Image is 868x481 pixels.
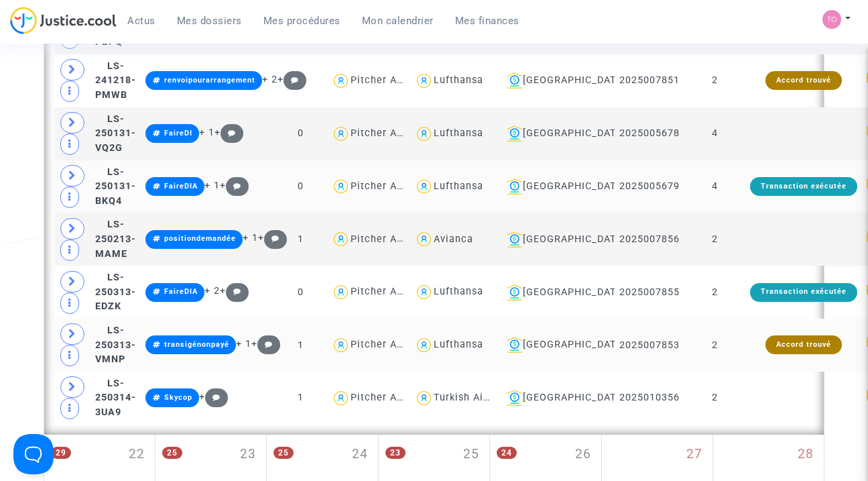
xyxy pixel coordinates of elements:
td: 2025010356 [615,372,684,425]
img: icon-user.svg [414,71,434,91]
span: + [258,232,287,244]
img: icon-user.svg [414,177,434,197]
div: Pitcher Avocat [351,392,424,403]
td: 2025007853 [615,319,684,372]
td: 1 [275,372,326,425]
span: Mon calendrier [362,15,434,27]
span: 22 [129,445,145,464]
span: + [251,338,280,350]
div: Pitcher Avocat [351,339,424,350]
span: + 1 [236,338,251,350]
td: 2025007856 [615,213,684,266]
img: icon-user.svg [331,71,351,91]
span: renvoipourarrangement [164,76,255,85]
td: 2025007855 [615,266,684,319]
span: Mes finances [455,15,519,27]
img: icon-banque.svg [507,72,523,89]
span: LS-250313-VMNP [95,325,136,365]
span: 26 [575,445,591,464]
td: 2 [684,266,745,319]
span: Skycop [164,393,192,402]
div: Lufthansa [434,180,483,192]
td: 2 [684,319,745,372]
img: icon-banque.svg [507,390,523,406]
td: 1 [275,213,326,266]
div: Pitcher Avocat [351,74,424,86]
span: + 1 [199,127,214,138]
span: + [199,391,228,403]
img: fe1f3729a2b880d5091b466bdc4f5af5 [822,10,841,29]
div: [GEOGRAPHIC_DATA] [501,231,610,248]
span: + 1 [243,232,258,244]
span: + 2 [262,74,277,85]
td: 4 [684,160,745,213]
img: icon-user.svg [414,282,434,302]
img: icon-user.svg [414,335,434,355]
span: 25 [273,447,294,459]
img: icon-user.svg [414,388,434,408]
span: positiondemandée [164,234,236,243]
span: 24 [497,447,517,459]
iframe: Help Scout Beacon - Open [13,434,54,474]
span: FaireDI [164,129,192,138]
span: 25 [162,447,182,459]
a: Mes finances [444,11,530,31]
span: 25 [463,445,479,464]
div: [GEOGRAPHIC_DATA] [501,390,610,406]
div: Transaction exécutée [750,283,857,302]
td: 1 [275,319,326,372]
span: 28 [798,445,814,464]
td: 2025007851 [615,54,684,107]
span: Mes procédures [263,15,340,27]
span: LS-241218-PMWB [95,60,136,101]
div: Pitcher Avocat [351,233,424,245]
img: icon-user.svg [331,229,351,249]
img: jc-logo.svg [10,7,117,34]
div: [GEOGRAPHIC_DATA] [501,284,610,301]
span: Actus [127,15,156,27]
img: icon-banque.svg [507,231,523,248]
span: FaireDIA [164,182,198,191]
a: Actus [117,11,166,31]
div: Lufthansa [434,74,483,86]
div: Accord trouvé [765,71,842,90]
div: [GEOGRAPHIC_DATA] [501,72,610,89]
div: Turkish Airlines [434,392,511,403]
img: icon-user.svg [414,124,434,144]
div: Accord trouvé [765,335,842,354]
div: Lufthansa [434,339,483,350]
td: 2025005678 [615,107,684,160]
td: 2 [684,213,745,266]
span: FaireDIA [164,287,198,296]
div: Lufthansa [434,286,483,297]
span: 23 [385,447,406,459]
span: LS-250213-MAME [95,219,136,259]
span: + [277,74,306,85]
td: 0 [275,107,326,160]
div: [GEOGRAPHIC_DATA] [501,125,610,142]
span: 24 [352,445,368,464]
span: LS-250314-3UA9 [95,378,136,418]
img: icon-banque.svg [507,178,523,195]
div: Transaction exécutée [750,177,857,196]
a: Mes procédures [253,11,351,31]
span: + [220,180,249,191]
div: Lufthansa [434,127,483,139]
div: Pitcher Avocat [351,180,424,192]
span: + [220,285,249,297]
div: [GEOGRAPHIC_DATA] [501,337,610,353]
span: LS-250313-EDZK [95,272,136,312]
img: icon-banque.svg [507,337,523,353]
span: LS-250131-BKQ4 [95,166,136,207]
img: icon-user.svg [414,229,434,249]
div: Pitcher Avocat [351,286,424,297]
span: 27 [686,445,702,464]
img: icon-user.svg [331,388,351,408]
span: transigénonpayé [164,340,229,349]
td: 0 [275,266,326,319]
div: Pitcher Avocat [351,127,424,139]
span: Mes dossiers [177,15,242,27]
td: 2025005679 [615,160,684,213]
img: icon-banque.svg [507,284,523,301]
span: LS-250131-VQ2G [95,113,136,154]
